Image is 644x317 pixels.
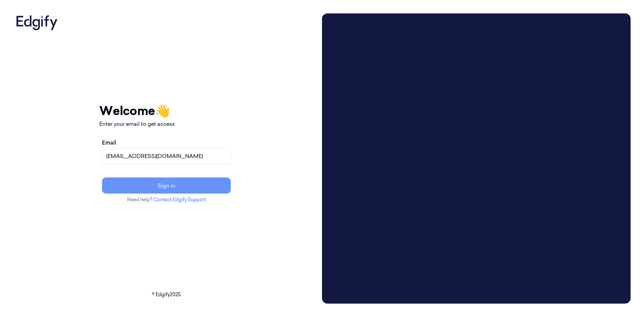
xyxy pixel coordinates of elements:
[102,177,231,194] button: Sign in
[102,139,116,147] label: Email
[99,120,233,128] p: Enter your email to get access
[99,102,233,120] h1: Welcome 👋
[99,196,233,203] p: Need help?
[102,148,231,164] input: name@example.com
[13,291,319,298] p: © Edgify 2025
[153,197,206,203] a: Contact Edgify Support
